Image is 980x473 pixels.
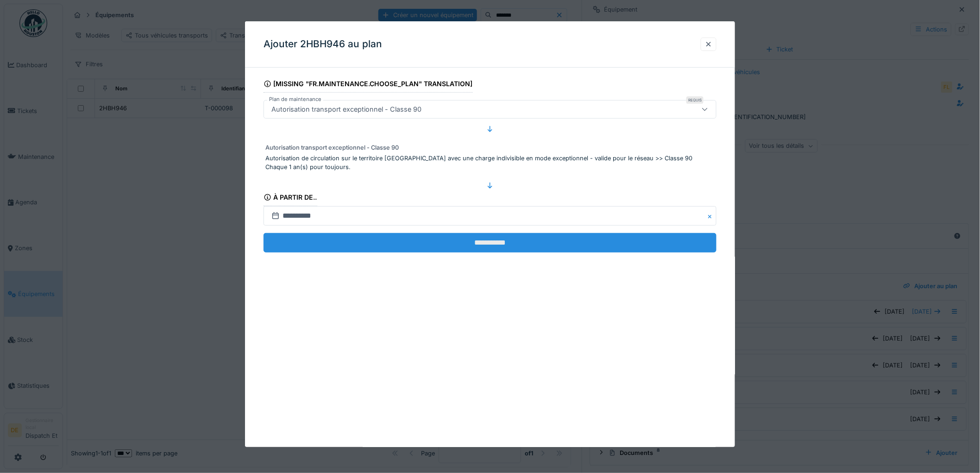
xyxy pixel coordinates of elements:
div: Autorisation transport exceptionnel - Classe 90 [268,104,425,114]
div: À partir de.. [264,190,317,206]
div: Autorisation de circulation sur le territoire [GEOGRAPHIC_DATA] avec une charge indivisible en mo... [265,154,715,163]
div: Requis [686,96,704,104]
button: Close [706,206,716,226]
h3: Ajouter 2HBH946 au plan [264,38,382,50]
div: Autorisation transport exceptionnel - Classe 90 [265,143,399,152]
div: [missing "fr.maintenance.choose_plan" translation] [264,77,473,93]
label: Plan de maintenance [267,95,323,103]
div: Chaque 1 an(s) pour toujours. [265,163,715,171]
